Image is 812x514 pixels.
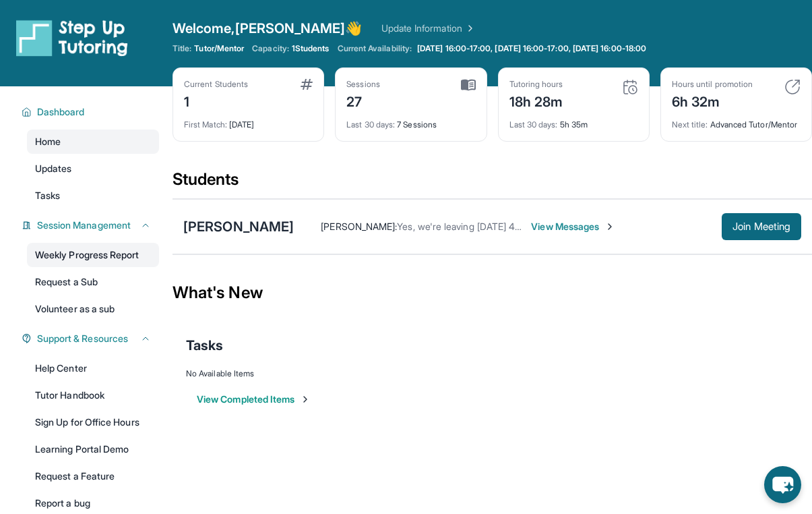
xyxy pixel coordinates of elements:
span: Tasks [186,336,223,355]
img: card [461,79,476,91]
div: [DATE] [184,111,313,130]
span: Tasks [35,189,60,202]
a: Sign Up for Office Hours [27,410,159,434]
div: Advanced Tutor/Mentor [672,111,801,130]
span: Next title : [672,119,708,130]
div: 18h 28m [509,90,563,111]
img: Chevron Right [462,22,476,35]
span: Session Management [37,219,131,232]
span: Home [35,135,61,148]
div: What's New [173,263,812,322]
img: logo [16,19,128,57]
div: Students [173,169,812,198]
span: Welcome, [PERSON_NAME] 👋 [173,19,363,38]
span: 1 Students [292,43,330,54]
span: Title: [173,43,191,54]
span: Last 30 days : [346,119,395,130]
button: Dashboard [32,105,151,119]
div: [PERSON_NAME] [183,217,294,236]
button: Join Meeting [722,213,801,240]
a: Request a Sub [27,270,159,294]
span: Last 30 days : [509,119,558,130]
img: card [301,79,313,90]
div: Sessions [346,79,380,90]
span: [PERSON_NAME] : [321,221,397,232]
a: Volunteer as a sub [27,297,159,321]
img: Chevron-Right [604,221,615,232]
button: Support & Resources [32,332,151,345]
span: View Messages [531,220,615,233]
span: Capacity: [252,43,289,54]
a: Learning Portal Demo [27,437,159,461]
a: Updates [27,156,159,181]
span: Support & Resources [37,332,128,345]
span: Dashboard [37,105,85,119]
a: [DATE] 16:00-17:00, [DATE] 16:00-17:00, [DATE] 16:00-18:00 [414,43,649,54]
span: Yes, we're leaving [DATE] 4pm and coming back [DATE] [397,221,635,232]
button: View Completed Items [197,393,311,406]
span: Join Meeting [732,223,790,231]
div: 6h 32m [672,90,753,111]
div: Hours until promotion [672,79,753,90]
div: 1 [184,90,248,111]
div: 27 [346,90,380,111]
a: Tutor Handbook [27,383,159,407]
div: Tutoring hours [509,79,563,90]
div: 5h 35m [509,111,638,130]
div: No Available Items [186,368,799,379]
a: Request a Feature [27,464,159,488]
a: Tasks [27,183,159,208]
img: card [784,79,801,95]
span: Updates [35,162,72,175]
a: Home [27,130,159,154]
div: Current Students [184,79,248,90]
img: card [622,79,638,95]
a: Weekly Progress Report [27,243,159,267]
span: Tutor/Mentor [194,43,244,54]
a: Help Center [27,356,159,380]
button: Session Management [32,219,151,232]
span: First Match : [184,119,227,130]
span: Current Availability: [338,43,412,54]
span: [DATE] 16:00-17:00, [DATE] 16:00-17:00, [DATE] 16:00-18:00 [417,43,646,54]
button: chat-button [764,466,801,503]
a: Update Information [381,22,476,35]
div: 7 Sessions [346,111,475,130]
